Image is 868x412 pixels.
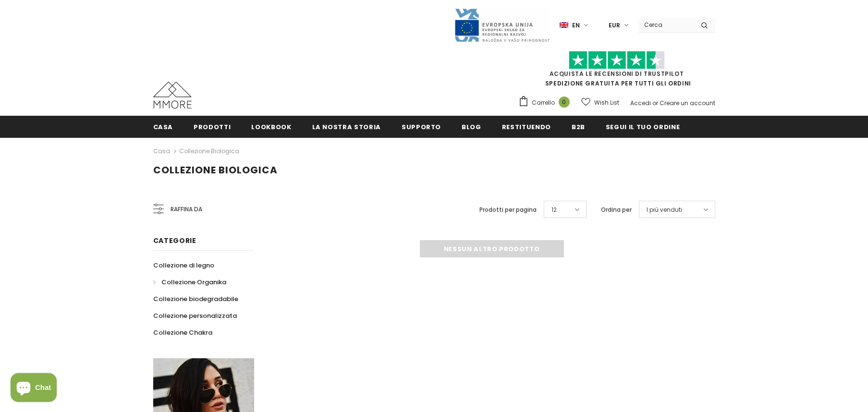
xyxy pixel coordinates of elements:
span: Casa [153,122,173,132]
input: Search Site [638,18,694,32]
span: Collezione personalizzata [153,311,237,320]
a: Segui il tuo ordine [606,116,680,137]
a: Casa [153,116,173,137]
a: B2B [572,116,585,137]
label: Ordina per [601,205,632,215]
span: or [652,99,658,107]
span: Restituendo [502,122,551,132]
span: EUR [609,21,620,30]
label: Prodotti per pagina [479,205,537,215]
a: Javni Razpis [454,21,550,29]
img: Fidati di Pilot Stars [569,51,665,70]
a: Casa [153,145,170,157]
span: Collezione Chakra [153,328,212,337]
img: Casi MMORE [153,82,192,109]
span: Segui il tuo ordine [606,122,680,132]
span: supporto [402,122,441,132]
a: Carrello 0 [518,96,575,110]
span: en [572,21,580,30]
span: Carrello [532,98,555,108]
a: Collezione personalizzata [153,307,237,324]
span: Collezione di legno [153,261,214,270]
span: I più venduti [647,205,682,215]
a: Collezione Chakra [153,324,212,341]
span: B2B [572,122,585,132]
span: 0 [559,97,570,108]
span: Collezione biologica [153,163,278,177]
a: Lookbook [251,116,291,137]
a: Restituendo [502,116,551,137]
span: 12 [551,205,557,215]
span: SPEDIZIONE GRATUITA PER TUTTI GLI ORDINI [518,55,715,87]
a: Creare un account [660,99,715,107]
img: i-lang-1.png [560,21,568,29]
inbox-online-store-chat: Shopify online store chat [8,373,60,404]
span: Lookbook [251,122,291,132]
span: Wish List [594,98,619,108]
span: Raffina da [171,204,202,215]
a: Collezione di legno [153,257,214,274]
span: Blog [462,122,481,132]
a: La nostra storia [312,116,381,137]
a: supporto [402,116,441,137]
a: Wish List [581,94,619,111]
img: Javni Razpis [454,8,550,43]
span: Collezione Organika [161,278,226,287]
a: Prodotti [194,116,231,137]
a: Accedi [630,99,651,107]
a: Acquista le recensioni di TrustPilot [550,70,684,78]
span: Categorie [153,236,196,245]
a: Collezione biodegradabile [153,291,238,307]
a: Blog [462,116,481,137]
span: Collezione biodegradabile [153,294,238,303]
span: Prodotti [194,122,231,132]
a: Collezione biologica [179,147,239,155]
span: La nostra storia [312,122,381,132]
a: Collezione Organika [153,274,226,291]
